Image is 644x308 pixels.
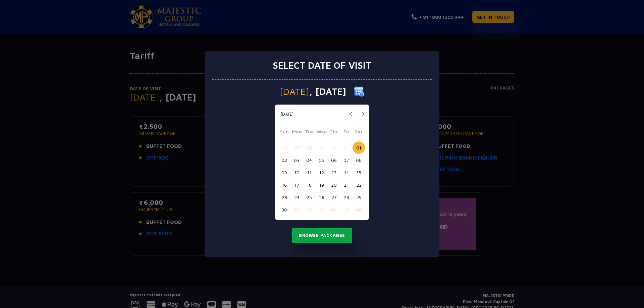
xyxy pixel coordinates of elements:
[328,166,340,179] button: 13
[328,141,340,154] button: 30
[353,128,365,137] span: Sat
[353,141,365,154] button: 01
[273,60,371,71] h3: Select date of visit
[353,166,365,179] button: 15
[303,179,315,191] button: 18
[328,191,340,203] button: 27
[278,203,290,216] button: 30
[353,179,365,191] button: 22
[290,191,303,203] button: 24
[328,154,340,166] button: 06
[278,128,290,137] span: Sun
[290,154,303,166] button: 03
[315,128,328,137] span: Wed
[315,179,328,191] button: 19
[353,154,365,166] button: 08
[278,179,290,191] button: 16
[290,179,303,191] button: 17
[303,191,315,203] button: 25
[315,154,328,166] button: 05
[340,166,353,179] button: 14
[290,141,303,154] button: 27
[315,191,328,203] button: 26
[303,203,315,216] button: 02
[303,141,315,154] button: 28
[309,87,346,96] span: , [DATE]
[340,191,353,203] button: 28
[290,203,303,216] button: 01
[303,166,315,179] button: 11
[292,228,352,243] button: Browse Packages
[303,128,315,137] span: Tue
[315,141,328,154] button: 29
[290,128,303,137] span: Mon
[353,191,365,203] button: 29
[354,86,364,97] img: calender icon
[315,203,328,216] button: 03
[340,128,353,137] span: Fri
[278,141,290,154] button: 26
[278,166,290,179] button: 09
[290,166,303,179] button: 10
[328,203,340,216] button: 04
[328,179,340,191] button: 20
[278,154,290,166] button: 02
[280,87,309,96] span: [DATE]
[353,203,365,216] button: 06
[340,154,353,166] button: 07
[340,141,353,154] button: 31
[328,128,340,137] span: Thu
[303,154,315,166] button: 04
[278,191,290,203] button: 23
[315,166,328,179] button: 12
[340,179,353,191] button: 21
[277,109,297,119] button: [DATE]
[340,203,353,216] button: 05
